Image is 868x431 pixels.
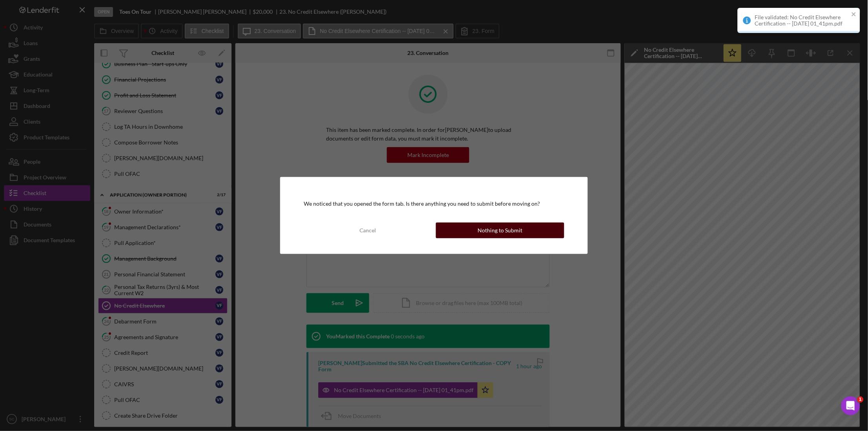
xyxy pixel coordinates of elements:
div: We noticed that you opened the form tab. Is there anything you need to submit before moving on? [304,201,564,207]
div: File validated: No Credit Elsewhere Certification -- [DATE] 01_41pm.pdf [755,14,849,27]
span: 1 [857,396,864,403]
button: Nothing to Submit [436,223,564,238]
iframe: Intercom live chat [841,396,860,415]
button: Cancel [304,223,432,238]
div: Cancel [360,223,376,238]
div: Nothing to Submit [478,223,522,238]
button: close [852,11,857,18]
